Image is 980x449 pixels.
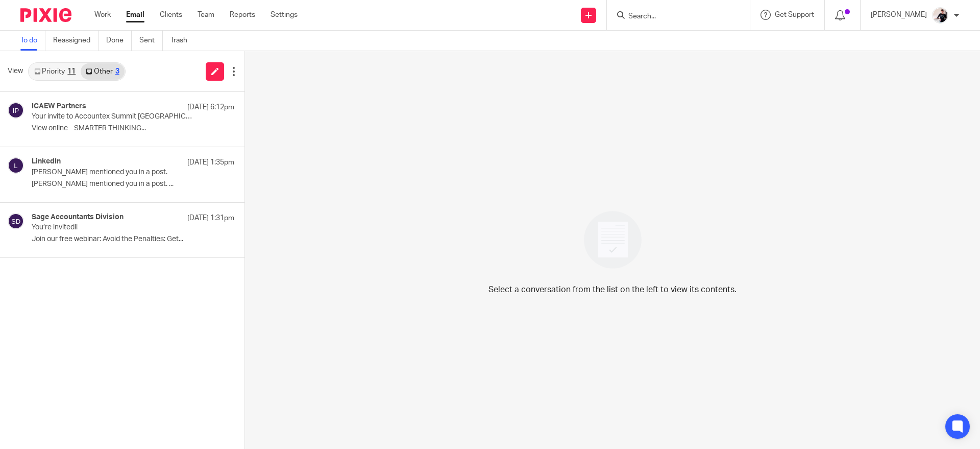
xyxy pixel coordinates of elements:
[139,31,163,51] a: Sent
[20,31,45,51] a: To do
[170,31,195,51] a: Trash
[577,204,648,275] img: image
[775,11,814,18] span: Get Support
[271,10,298,20] a: Settings
[32,213,124,222] h4: Sage Accountants Division
[32,124,234,133] p: View online SMARTER THINKING...
[32,180,234,188] p: [PERSON_NAME] mentioned you in a post. ...
[160,10,182,20] a: Clients
[67,68,76,75] div: 11
[32,223,194,232] p: You’re invited!!
[32,157,61,166] h4: LinkedIn
[932,7,948,23] img: AV307615.jpg
[187,157,234,168] p: [DATE] 1:35pm
[126,10,144,20] a: Email
[32,168,194,177] p: [PERSON_NAME] mentioned you in a post.
[627,12,719,21] input: Search
[32,102,86,111] h4: ICAEW Partners
[81,63,124,80] a: Other3
[115,68,119,75] div: 3
[187,102,234,112] p: [DATE] 6:12pm
[32,112,194,121] p: Your invite to Accountex Summit [GEOGRAPHIC_DATA]
[871,10,927,20] p: [PERSON_NAME]
[32,235,234,244] p: Join our free webinar: Avoid the Penalties: Get...
[106,31,132,51] a: Done
[8,66,23,77] span: View
[488,283,737,296] p: Select a conversation from the list on the left to view its contents.
[29,63,81,80] a: Priority11
[8,213,24,229] img: svg%3E
[20,8,71,22] img: Pixie
[8,102,24,119] img: svg%3E
[53,31,99,51] a: Reassigned
[8,157,24,174] img: svg%3E
[94,10,111,20] a: Work
[198,10,214,20] a: Team
[230,10,255,20] a: Reports
[187,213,234,223] p: [DATE] 1:31pm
